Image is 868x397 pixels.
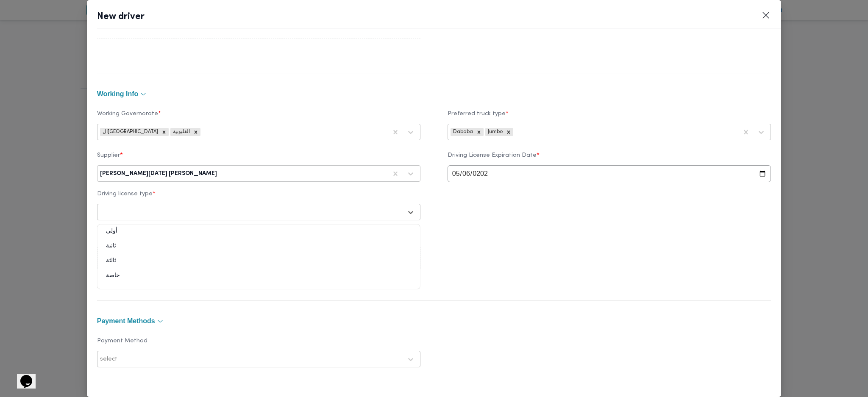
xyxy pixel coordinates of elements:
[100,128,159,136] div: ال[GEOGRAPHIC_DATA]
[97,100,771,285] div: working Info
[485,128,504,136] div: Jumbo
[97,272,420,286] div: خاصة
[8,363,36,389] iframe: chat widget
[97,318,771,325] button: Payment Methods
[448,165,771,182] input: DD/MM/YYY
[451,128,474,136] div: Dababa
[97,91,138,97] span: working Info
[97,10,791,28] header: New driver
[97,152,420,165] label: Supplier
[474,128,484,136] div: Remove Dababa
[97,338,420,351] label: Payment Method
[97,318,155,325] span: Payment Methods
[504,128,513,136] div: Remove Jumbo
[97,327,771,382] div: Payment Methods
[761,10,771,20] button: Closes this modal window
[448,152,771,165] label: Driving License Expiration Date
[170,128,191,136] div: القليوبية
[97,242,420,257] div: ثانية
[100,170,217,177] div: [PERSON_NAME][DATE] [PERSON_NAME]
[159,128,169,136] div: Remove القاهرة
[97,227,420,242] div: أولى
[191,128,200,136] div: Remove القليوبية
[97,191,420,204] label: Driving license type
[100,356,117,363] div: select
[448,111,771,124] label: Preferred truck type
[97,111,420,124] label: Working Governorate
[97,257,420,272] div: ثالثة
[97,91,771,97] button: working Info
[97,232,420,245] label: Driving License Photo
